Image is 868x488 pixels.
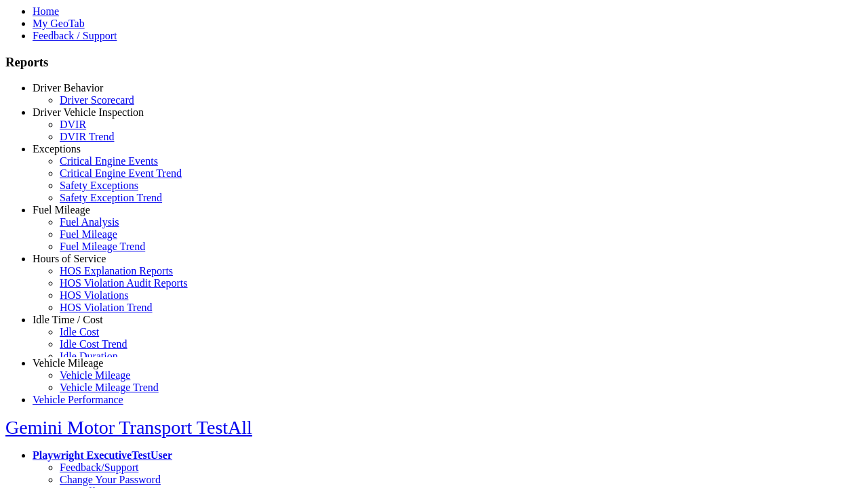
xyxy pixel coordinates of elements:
a: DVIR [60,119,86,130]
a: Gemini Motor Transport TestAll [5,417,252,438]
a: Playwright ExecutiveTestUser [33,449,172,461]
a: Home [33,5,59,17]
a: Vehicle Mileage Trend [60,382,159,393]
a: Idle Duration [60,350,118,362]
a: Fuel Mileage Trend [60,241,145,252]
a: Fuel Mileage [60,228,117,240]
a: DVIR Trend [60,131,114,142]
a: Vehicle Performance [33,394,123,405]
a: Change Your Password [60,474,161,485]
a: Critical Engine Event Trend [60,167,182,179]
a: Idle Cost [60,326,99,338]
h3: Reports [5,55,863,70]
a: Vehicle Mileage [60,369,130,381]
a: My GeoTab [33,18,85,29]
a: Driver Scorecard [60,94,134,106]
a: Hours of Service [33,253,106,264]
a: Vehicle Mileage [33,357,103,369]
a: HOS Explanation Reports [60,265,173,277]
a: Feedback / Support [33,30,117,41]
a: Exceptions [33,143,81,155]
a: Driver Behavior [33,82,103,94]
a: Critical Engine Events [60,155,158,167]
a: Safety Exception Trend [60,192,162,203]
a: Idle Cost Trend [60,338,127,350]
a: Idle Time / Cost [33,314,103,325]
a: Feedback/Support [60,462,138,473]
a: HOS Violations [60,289,128,301]
a: Fuel Analysis [60,216,119,228]
a: Fuel Mileage [33,204,90,216]
a: HOS Violation Audit Reports [60,277,188,289]
a: HOS Violation Trend [60,302,153,313]
a: Safety Exceptions [60,180,138,191]
a: Driver Vehicle Inspection [33,106,144,118]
